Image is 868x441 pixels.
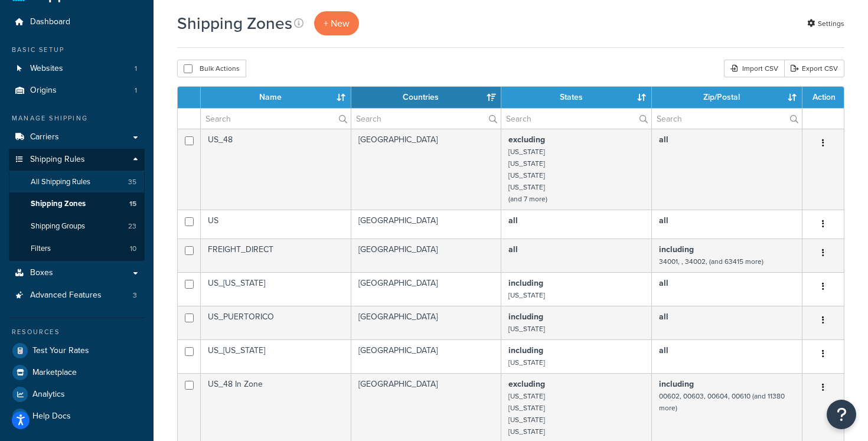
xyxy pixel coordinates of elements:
[201,129,351,210] td: US_48
[659,214,668,227] b: all
[508,158,545,169] small: [US_STATE]
[508,170,545,181] small: [US_STATE]
[177,60,246,77] button: Bulk Actions
[508,277,543,289] b: including
[201,210,351,239] td: US
[9,126,145,148] a: Carriers
[659,243,694,256] b: including
[659,344,668,357] b: all
[30,86,57,96] span: Origins
[501,87,652,108] th: States: activate to sort column ascending
[351,239,502,272] td: [GEOGRAPHIC_DATA]
[9,45,145,55] div: Basic Setup
[508,426,545,437] small: [US_STATE]
[128,177,136,187] span: 35
[32,390,65,400] span: Analytics
[9,406,145,427] a: Help Docs
[30,268,53,278] span: Boxes
[9,113,145,123] div: Manage Shipping
[659,277,668,289] b: all
[9,285,145,306] a: Advanced Features 3
[30,64,63,74] span: Websites
[9,362,145,383] a: Marketplace
[508,290,545,300] small: [US_STATE]
[32,368,77,378] span: Marketplace
[351,129,502,210] td: [GEOGRAPHIC_DATA]
[9,215,145,237] li: Shipping Groups
[508,243,518,256] b: all
[9,149,145,171] a: Shipping Rules
[508,194,547,204] small: (and 7 more)
[128,221,136,231] span: 23
[9,149,145,261] li: Shipping Rules
[351,210,502,239] td: [GEOGRAPHIC_DATA]
[9,11,145,33] a: Dashboard
[802,87,844,108] th: Action
[659,378,694,390] b: including
[201,109,351,129] input: Search
[31,244,51,254] span: Filters
[9,340,145,361] a: Test Your Rates
[652,87,802,108] th: Zip/Postal: activate to sort column ascending
[31,221,85,231] span: Shipping Groups
[30,132,59,142] span: Carriers
[30,155,85,165] span: Shipping Rules
[508,146,545,157] small: [US_STATE]
[508,133,545,146] b: excluding
[508,357,545,368] small: [US_STATE]
[351,87,502,108] th: Countries: activate to sort column ascending
[659,311,668,323] b: all
[508,214,518,227] b: all
[130,244,136,254] span: 10
[201,306,351,339] td: US_PUERTORICO
[351,272,502,306] td: [GEOGRAPHIC_DATA]
[508,378,545,390] b: excluding
[9,193,145,215] li: Shipping Zones
[508,414,545,425] small: [US_STATE]
[807,15,844,32] a: Settings
[508,391,545,401] small: [US_STATE]
[351,109,501,129] input: Search
[201,339,351,373] td: US_[US_STATE]
[9,193,145,215] a: Shipping Zones 15
[9,58,145,80] a: Websites 1
[9,327,145,337] div: Resources
[32,346,89,356] span: Test Your Rates
[659,133,668,146] b: all
[9,80,145,102] a: Origins 1
[177,12,292,35] h1: Shipping Zones
[659,256,763,267] small: 34001, , 34002, (and 63415 more)
[9,285,145,306] li: Advanced Features
[508,344,543,357] b: including
[652,109,802,129] input: Search
[31,177,90,187] span: All Shipping Rules
[784,60,844,77] a: Export CSV
[133,290,137,300] span: 3
[201,87,351,108] th: Name: activate to sort column ascending
[827,400,856,429] button: Open Resource Center
[201,272,351,306] td: US_[US_STATE]
[508,403,545,413] small: [US_STATE]
[314,11,359,35] a: + New
[508,311,543,323] b: including
[9,384,145,405] a: Analytics
[135,86,137,96] span: 1
[724,60,784,77] div: Import CSV
[508,182,545,192] small: [US_STATE]
[9,58,145,80] li: Websites
[9,238,145,260] a: Filters 10
[9,238,145,260] li: Filters
[30,290,102,300] span: Advanced Features
[501,109,651,129] input: Search
[129,199,136,209] span: 15
[659,391,785,413] small: 00602, 00603, 00604, 00610 (and 11380 more)
[30,17,70,27] span: Dashboard
[9,215,145,237] a: Shipping Groups 23
[9,262,145,284] a: Boxes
